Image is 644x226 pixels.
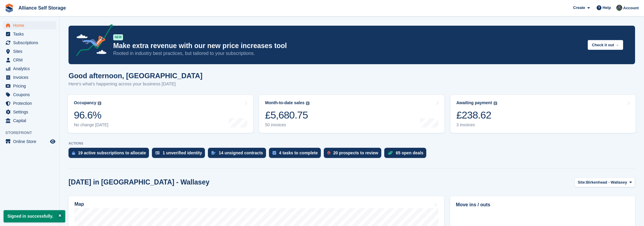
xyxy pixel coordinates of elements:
div: Month-to-date sales [265,100,304,105]
img: deal-1b604bf984904fb50ccaf53a9ad4b4a5d6e5aea283cecdc64d6e3604feb123c2.svg [388,151,393,155]
a: menu [3,108,56,116]
a: 65 open deals [384,148,430,161]
div: 19 active subscriptions to allocate [78,150,146,155]
a: 20 prospects to review [324,148,384,161]
img: price-adjustments-announcement-icon-8257ccfd72463d97f412b2fc003d46551f7dbcb40ab6d574587a9cd5c0d94... [71,24,113,58]
a: 14 unsigned contracts [208,148,269,161]
img: Romilly Norton [616,5,622,11]
h2: [DATE] in [GEOGRAPHIC_DATA] - Wallasey [69,178,209,186]
img: contract_signature_icon-13c848040528278c33f63329250d36e43548de30e8caae1d1a13099fd9432cc5.svg [211,151,216,155]
img: prospect-51fa495bee0391a8d652442698ab0144808aea92771e9ea1ae160a38d050c398.svg [327,151,330,155]
div: 20 prospects to review [333,150,378,155]
span: Help [603,5,611,11]
a: 19 active subscriptions to allocate [69,148,152,161]
p: Make extra revenue with our new price increases tool [113,41,583,50]
h2: Map [74,202,84,207]
a: menu [3,30,56,38]
div: Awaiting payment [456,100,492,105]
span: Capital [13,116,49,125]
a: 4 tasks to complete [269,148,324,161]
img: verify_identity-adf6edd0f0f0b5bbfe63781bf79b02c33cf7c696d77639b501bdc392416b5a36.svg [155,151,160,155]
div: 65 open deals [396,150,424,155]
a: menu [3,116,56,125]
span: Settings [13,108,49,116]
span: CRM [13,56,49,64]
a: menu [3,99,56,107]
a: Preview store [49,138,56,145]
div: £238.62 [456,109,497,121]
p: Rooted in industry best practices, but tailored to your subscriptions. [113,50,583,57]
img: icon-info-grey-7440780725fd019a000dd9b08b2336e03edf1995a4989e88bcd33f0948082b44.svg [98,102,101,105]
span: Subscriptions [13,39,49,47]
span: Home [13,21,49,30]
span: Site: [578,179,586,185]
span: Birkenhead - Wallasey [586,179,627,185]
span: Protection [13,99,49,107]
div: 4 tasks to complete [279,150,318,155]
p: Here's what's happening across your business [DATE] [69,81,203,87]
a: menu [3,39,56,47]
p: ACTIONS [69,142,635,145]
div: NEW [113,34,123,40]
span: Tasks [13,30,49,38]
div: 14 unsigned contracts [219,150,263,155]
img: active_subscription_to_allocate_icon-d502201f5373d7db506a760aba3b589e785aa758c864c3986d89f69b8ff3... [72,151,75,155]
a: Occupancy 96.6% No change [DATE] [68,95,253,133]
button: Site: Birkenhead - Wallasey [575,177,635,187]
div: £5,680.75 [265,109,309,121]
a: menu [3,82,56,90]
span: Coupons [13,90,49,99]
span: Pricing [13,82,49,90]
a: menu [3,47,56,56]
div: No change [DATE] [74,122,108,127]
div: 3 invoices [456,122,497,127]
span: Account [623,5,639,11]
span: Analytics [13,64,49,73]
a: menu [3,73,56,82]
a: Awaiting payment £238.62 3 invoices [450,95,636,133]
a: menu [3,56,56,64]
a: menu [3,21,56,30]
button: Check it out → [588,40,623,50]
div: 50 invoices [265,122,309,127]
span: Sites [13,47,49,56]
h1: Good afternoon, [GEOGRAPHIC_DATA] [69,72,203,80]
span: Create [573,5,585,11]
a: menu [3,90,56,99]
a: Month-to-date sales £5,680.75 50 invoices [259,95,444,133]
img: icon-info-grey-7440780725fd019a000dd9b08b2336e03edf1995a4989e88bcd33f0948082b44.svg [306,102,309,105]
a: 1 unverified identity [152,148,208,161]
div: 96.6% [74,109,108,121]
span: Online Store [13,137,49,146]
p: Signed in successfully. [4,210,65,222]
img: icon-info-grey-7440780725fd019a000dd9b08b2336e03edf1995a4989e88bcd33f0948082b44.svg [494,102,497,105]
a: menu [3,137,56,146]
img: task-75834270c22a3079a89374b754ae025e5fb1db73e45f91037f5363f120a921f8.svg [273,151,276,155]
img: stora-icon-8386f47178a22dfd0bd8f6a31ec36ba5ce8667c1dd55bd0f319d3a0aa187defe.svg [5,4,14,13]
div: 1 unverified identity [163,150,202,155]
a: Alliance Self Storage [16,3,68,13]
a: menu [3,64,56,73]
h2: Move ins / outs [456,201,629,208]
span: Storefront [5,130,59,136]
span: Invoices [13,73,49,82]
div: Occupancy [74,100,96,105]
